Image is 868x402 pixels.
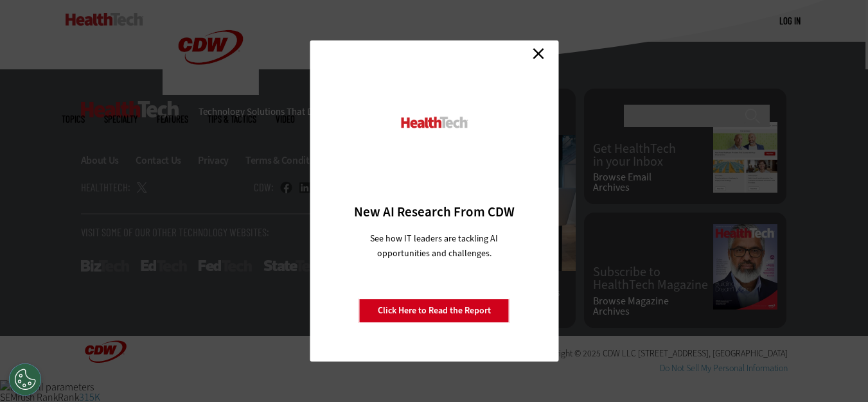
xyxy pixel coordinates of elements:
[355,231,513,261] p: See how IT leaders are tackling AI opportunities and challenges.
[9,363,41,396] div: Cookies Settings
[359,299,509,323] a: Click Here to Read the Report
[529,44,548,63] a: Close
[332,203,536,221] h3: New AI Research From CDW
[9,363,41,396] button: Open Preferences
[399,116,469,129] img: HealthTech_0.png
